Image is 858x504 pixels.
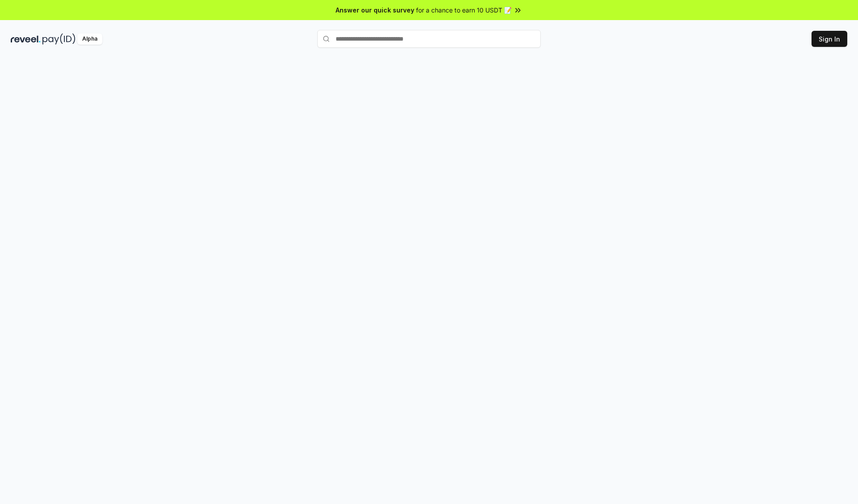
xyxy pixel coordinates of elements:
button: Sign In [812,31,847,47]
div: Alpha [77,33,102,45]
img: pay_id [42,33,76,45]
span: for a chance to earn 10 USDT 📝 [416,5,512,15]
img: reveel_dark [11,33,41,45]
span: Answer our quick survey [336,5,414,15]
